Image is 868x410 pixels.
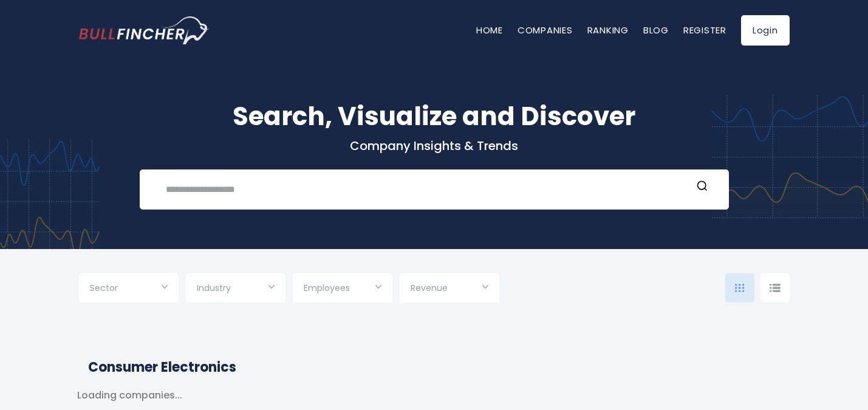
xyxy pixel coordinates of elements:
input: Selection [90,278,168,300]
input: Selection [197,278,275,300]
button: Search [694,180,710,196]
h2: Consumer Electronics [88,357,781,377]
a: Login [741,15,790,46]
h1: Search, Visualize and Discover [79,97,790,135]
img: bullfincher logo [79,16,210,44]
a: Ranking [587,24,629,36]
input: Selection [411,278,488,300]
span: Sector [90,282,118,293]
a: Go to homepage [79,16,210,44]
img: icon-comp-grid.svg [735,284,745,292]
a: Register [683,24,726,36]
a: Blog [643,24,669,36]
a: Home [476,24,503,36]
p: Company Insights & Trends [79,138,790,154]
input: Selection [304,278,381,300]
span: Employees [304,282,350,293]
img: icon-comp-list-view.svg [770,284,781,292]
a: Companies [518,24,573,36]
span: Revenue [411,282,448,293]
span: Industry [197,282,231,293]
